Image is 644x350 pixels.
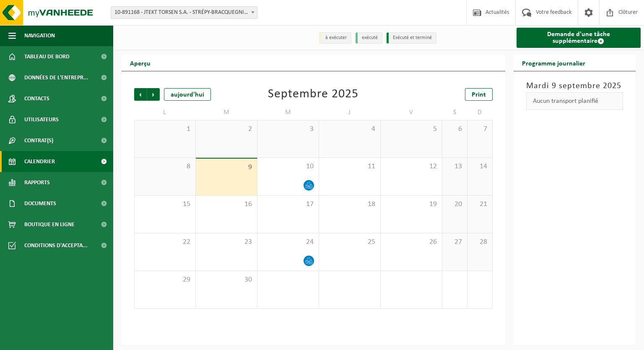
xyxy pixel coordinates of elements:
[24,151,55,172] span: Calendrier
[467,105,493,120] td: D
[472,162,488,171] span: 14
[356,32,382,44] li: exécuté
[385,200,438,209] span: 19
[139,162,191,171] span: 8
[134,88,147,101] span: Précédent
[447,125,463,134] span: 6
[381,105,442,120] td: V
[200,238,253,247] span: 23
[111,6,257,19] span: 10-891168 - JTEKT TORSEN S.A. - STRÉPY-BRACQUEGNIES
[24,88,49,109] span: Contacts
[319,32,351,44] li: à exécuter
[164,88,211,101] div: aujourd'hui
[24,25,55,46] span: Navigation
[24,214,75,235] span: Boutique en ligne
[139,238,191,247] span: 22
[319,105,381,120] td: J
[472,200,488,209] span: 21
[200,125,253,134] span: 2
[387,32,436,44] li: Exécuté et terminé
[385,125,438,134] span: 5
[323,125,376,134] span: 4
[134,105,196,120] td: L
[24,46,70,67] span: Tableau de bord
[385,238,438,247] span: 26
[526,92,623,110] div: Aucun transport planifié
[257,105,319,120] td: M
[24,172,50,193] span: Rapports
[262,162,314,171] span: 10
[139,125,191,134] span: 1
[472,238,488,247] span: 28
[323,238,376,247] span: 25
[526,80,623,92] h3: Mardi 9 septembre 2025
[111,7,257,18] span: 10-891168 - JTEKT TORSEN S.A. - STRÉPY-BRACQUEGNIES
[447,200,463,209] span: 20
[472,91,486,98] span: Print
[385,162,438,171] span: 12
[24,130,53,151] span: Contrat(s)
[262,200,314,209] span: 17
[323,162,376,171] span: 11
[514,55,594,71] h2: Programme journalier
[139,200,191,209] span: 15
[196,105,257,120] td: M
[262,238,314,247] span: 24
[447,162,463,171] span: 13
[24,235,88,256] span: Conditions d'accepta...
[24,67,88,88] span: Données de l'entrepr...
[24,109,59,130] span: Utilisateurs
[472,125,488,134] span: 7
[262,125,314,134] span: 3
[323,200,376,209] span: 18
[465,88,493,101] a: Print
[200,200,253,209] span: 16
[447,238,463,247] span: 27
[139,275,191,285] span: 29
[147,88,160,101] span: Suivant
[442,105,467,120] td: S
[24,193,56,214] span: Documents
[200,275,253,285] span: 30
[517,28,641,48] a: Demande d'une tâche supplémentaire
[122,55,159,71] h2: Aperçu
[200,163,253,172] span: 9
[268,88,358,101] div: Septembre 2025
